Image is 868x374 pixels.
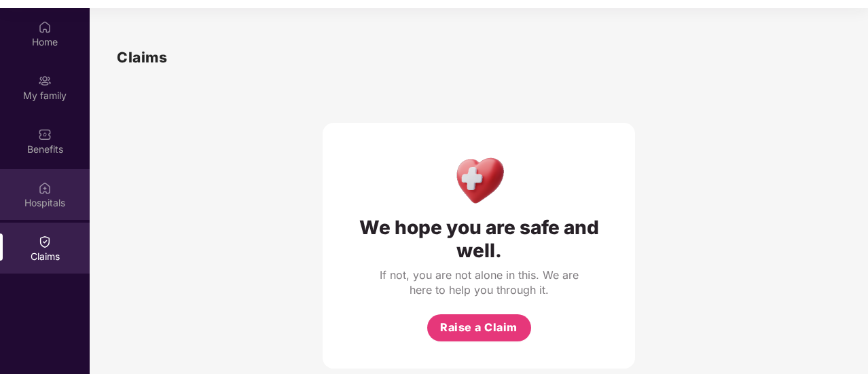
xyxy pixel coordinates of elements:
img: svg+xml;base64,PHN2ZyBpZD0iQmVuZWZpdHMiIHhtbG5zPSJodHRwOi8vd3d3LnczLm9yZy8yMDAwL3N2ZyIgd2lkdGg9Ij... [38,128,52,141]
div: We hope you are safe and well. [350,216,608,262]
img: Health Care [450,150,509,209]
span: Raise a Claim [440,319,518,336]
button: Raise a Claim [427,314,531,341]
h1: Claims [117,46,167,69]
img: svg+xml;base64,PHN2ZyBpZD0iSG9zcGl0YWxzIiB4bWxucz0iaHR0cDovL3d3dy53My5vcmcvMjAwMC9zdmciIHdpZHRoPS... [38,181,52,195]
img: svg+xml;base64,PHN2ZyBpZD0iSG9tZSIgeG1sbnM9Imh0dHA6Ly93d3cudzMub3JnLzIwMDAvc3ZnIiB3aWR0aD0iMjAiIG... [38,20,52,34]
div: If not, you are not alone in this. We are here to help you through it. [377,267,581,297]
img: svg+xml;base64,PHN2ZyBpZD0iQ2xhaW0iIHhtbG5zPSJodHRwOi8vd3d3LnczLm9yZy8yMDAwL3N2ZyIgd2lkdGg9IjIwIi... [38,235,52,248]
img: svg+xml;base64,PHN2ZyB3aWR0aD0iMjAiIGhlaWdodD0iMjAiIHZpZXdCb3g9IjAgMCAyMCAyMCIgZmlsbD0ibm9uZSIgeG... [38,74,52,88]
